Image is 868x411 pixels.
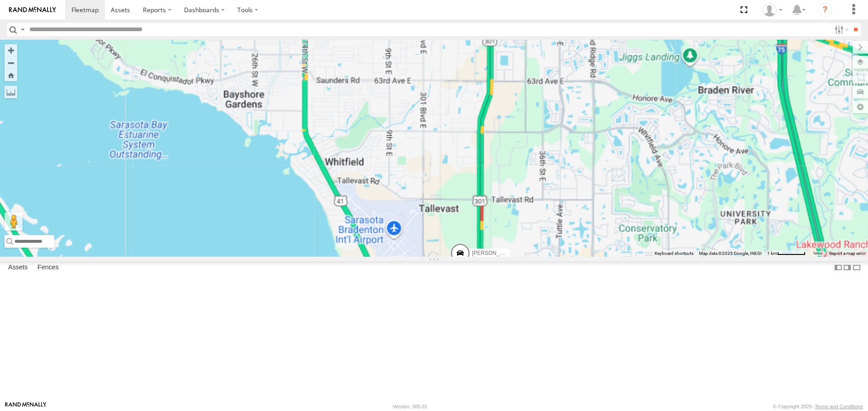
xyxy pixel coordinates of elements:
[5,44,17,56] button: Zoom in
[764,250,808,257] button: Map Scale: 1 km per 59 pixels
[5,86,17,98] label: Measure
[831,23,850,36] label: Search Filter Options
[853,101,868,113] label: Map Settings
[818,3,832,17] i: ?
[19,23,26,36] label: Search Query
[815,404,863,409] a: Terms and Conditions
[5,402,47,411] a: Visit our Website
[773,404,863,409] div: © Copyright 2025 -
[393,404,427,409] div: Version: 305.01
[813,251,822,255] a: Terms
[472,250,517,256] span: [PERSON_NAME]
[759,3,786,17] div: Jerry Dewberry
[843,261,852,274] label: Dock Summary Table to the Right
[33,262,63,274] label: Fences
[9,7,56,13] img: rand-logo.svg
[5,69,17,81] button: Zoom Home
[5,212,23,231] button: Drag Pegman onto the map to open Street View
[699,251,762,256] span: Map data ©2025 Google, INEGI
[767,251,777,256] span: 1 km
[655,250,693,257] button: Keyboard shortcuts
[5,56,17,69] button: Zoom out
[834,261,843,274] label: Dock Summary Table to the Left
[4,262,32,274] label: Assets
[829,251,865,256] a: Report a map error
[852,261,861,274] label: Hide Summary Table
